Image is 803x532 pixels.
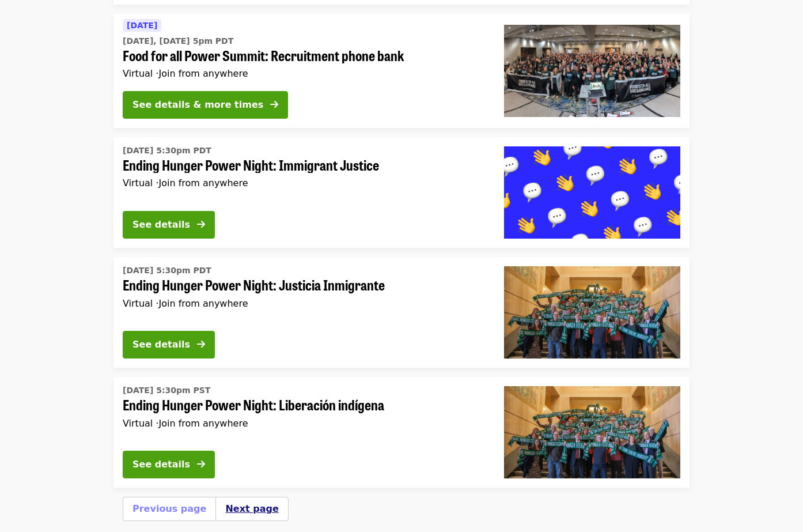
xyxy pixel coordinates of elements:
a: Previous page [132,503,206,514]
a: See details for "Food for all Power Summit: Recruitment phone bank" [113,14,690,128]
i: arrow-right icon [197,339,205,350]
span: Join from anywhere [158,418,248,429]
time: [DATE], [DATE] 5pm PDT [123,35,233,47]
a: See details for "Ending Hunger Power Night: Immigrant Justice" [113,137,690,248]
i: arrow-right icon [197,459,205,470]
img: Food for all Power Summit: Recruitment phone bank organized by Oregon Food Bank [504,25,680,117]
span: Virtual · [123,298,248,309]
img: Ending Hunger Power Night: Liberación indígena organized by Oregon Food Bank [504,386,680,478]
span: Join from anywhere [158,178,248,188]
span: Ending Hunger Power Night: Immigrant Justice [123,157,486,173]
button: See details [123,451,215,478]
button: See details [123,211,215,239]
time: [DATE] 5:30pm PDT [123,265,211,277]
img: Ending Hunger Power Night: Justicia Inmigrante organized by Oregon Food Bank [504,266,680,359]
button: Next page [225,502,278,516]
button: See details & more times [123,91,288,119]
span: [DATE] [127,21,157,30]
span: Ending Hunger Power Night: Liberación indígena [123,397,486,413]
i: arrow-right icon [270,99,278,110]
span: Ending Hunger Power Night: Justicia Inmigrante [123,277,486,293]
div: See details [132,218,190,232]
time: [DATE] 5:30pm PST [123,384,210,397]
div: See details & more times [132,98,263,112]
img: Ending Hunger Power Night: Immigrant Justice organized by Oregon Food Bank [504,146,680,239]
time: [DATE] 5:30pm PDT [123,145,211,157]
div: See details [132,338,190,352]
button: Previous page [132,502,206,516]
div: See details [132,458,190,471]
a: See details for "Ending Hunger Power Night: Justicia Inmigrante" [113,257,690,368]
span: Virtual · [123,178,248,188]
button: See details [123,331,215,359]
span: Virtual · [123,418,248,429]
span: Virtual · [123,68,248,79]
a: See details for "Ending Hunger Power Night: Liberación indígena" [113,377,690,488]
a: Next page [225,503,278,514]
i: arrow-right icon [197,219,205,230]
span: Join from anywhere [158,298,248,309]
span: Food for all Power Summit: Recruitment phone bank [123,47,486,64]
span: Join from anywhere [158,68,248,79]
